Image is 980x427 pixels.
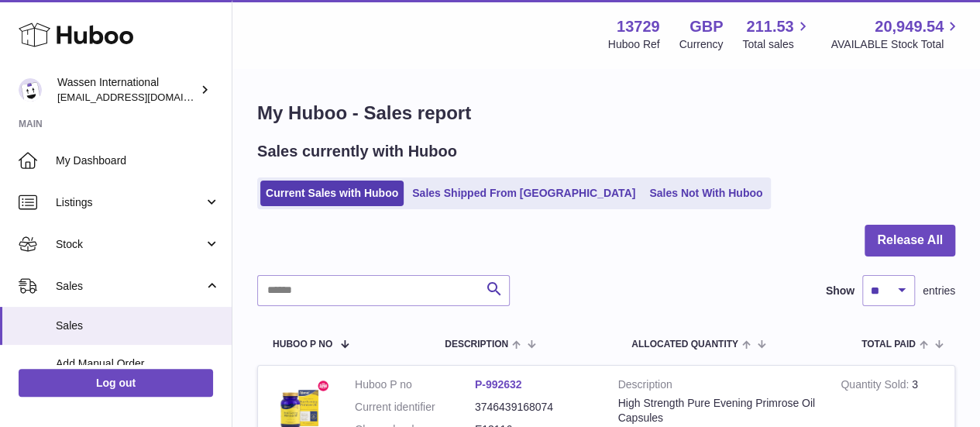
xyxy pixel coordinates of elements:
[923,284,955,298] span: entries
[56,279,204,294] span: Sales
[618,377,818,396] strong: Description
[742,37,811,52] span: Total sales
[57,91,228,103] span: [EMAIL_ADDRESS][DOMAIN_NAME]
[631,339,738,350] span: ALLOCATED Quantity
[56,319,220,333] span: Sales
[475,400,595,415] dd: 3746439168074
[861,339,916,350] span: Total paid
[19,78,42,102] img: internalAdmin-13729@internal.huboo.com
[57,75,197,105] div: Wassen International
[830,16,961,52] a: 20,949.54 AVAILABLE Stock Total
[56,356,220,371] span: Add Manual Order
[355,377,475,392] dt: Huboo P no
[56,237,204,252] span: Stock
[273,339,332,350] span: Huboo P no
[865,225,955,257] button: Release All
[746,16,793,37] span: 211.53
[608,37,660,52] div: Huboo Ref
[689,16,723,37] strong: GBP
[644,181,768,206] a: Sales Not With Huboo
[445,339,508,350] span: Description
[826,284,854,298] label: Show
[875,16,944,37] span: 20,949.54
[257,141,457,162] h2: Sales currently with Huboo
[742,16,811,52] a: 211.53 Total sales
[19,369,213,397] a: Log out
[260,181,404,206] a: Current Sales with Huboo
[407,181,641,206] a: Sales Shipped From [GEOGRAPHIC_DATA]
[841,378,912,394] strong: Quantity Sold
[257,101,955,126] h1: My Huboo - Sales report
[355,400,475,415] dt: Current identifier
[618,396,818,425] div: High Strength Pure Evening Primrose Oil Capsules
[56,195,204,210] span: Listings
[617,16,660,37] strong: 13729
[679,37,724,52] div: Currency
[830,37,961,52] span: AVAILABLE Stock Total
[475,378,522,391] a: P-992632
[56,153,220,168] span: My Dashboard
